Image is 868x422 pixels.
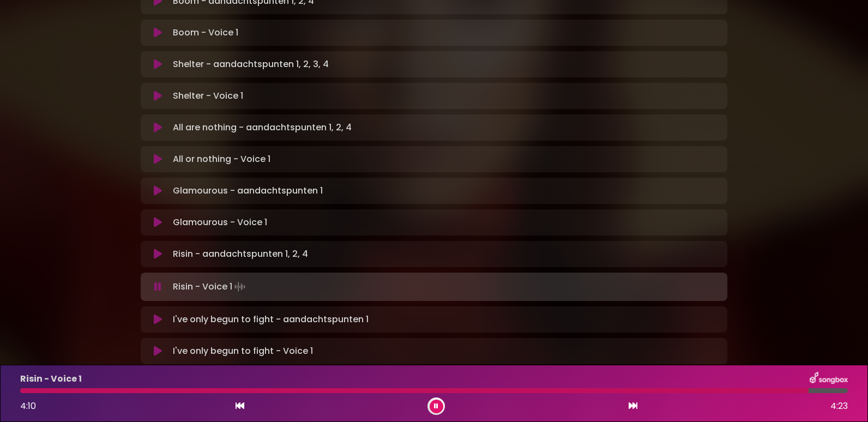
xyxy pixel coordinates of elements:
p: Boom - Voice 1 [173,26,238,39]
img: waveform4.gif [232,279,248,294]
p: Shelter - aandachtspunten 1, 2, 3, 4 [173,58,329,71]
p: Glamourous - Voice 1 [173,216,267,229]
img: songbox-logo-white.png [810,372,848,386]
span: 4:10 [20,400,36,412]
p: Glamourous - aandachtspunten 1 [173,184,323,197]
p: All are nothing - aandachtspunten 1, 2, 4 [173,121,352,134]
span: 4:23 [830,400,848,413]
p: Risin - Voice 1 [173,279,248,294]
p: Shelter - Voice 1 [173,89,243,103]
p: I've only begun to fight - aandachtspunten 1 [173,313,369,326]
p: All or nothing - Voice 1 [173,153,270,166]
p: I've only begun to fight - Voice 1 [173,345,313,358]
p: Risin - Voice 1 [20,372,82,385]
p: Risin - aandachtspunten 1, 2, 4 [173,248,308,261]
